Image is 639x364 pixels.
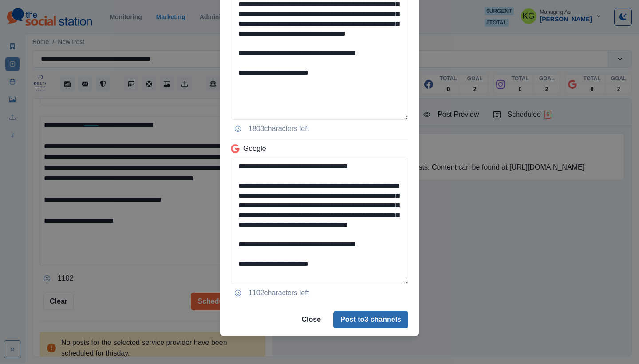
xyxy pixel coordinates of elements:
button: Close [294,311,328,328]
button: Post to3 channels [333,311,408,328]
button: Opens Emoji Picker [231,286,245,300]
button: Opens Emoji Picker [231,122,245,136]
p: Google [243,143,266,154]
p: 1102 characters left [248,288,309,298]
p: 1803 characters left [248,123,309,134]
